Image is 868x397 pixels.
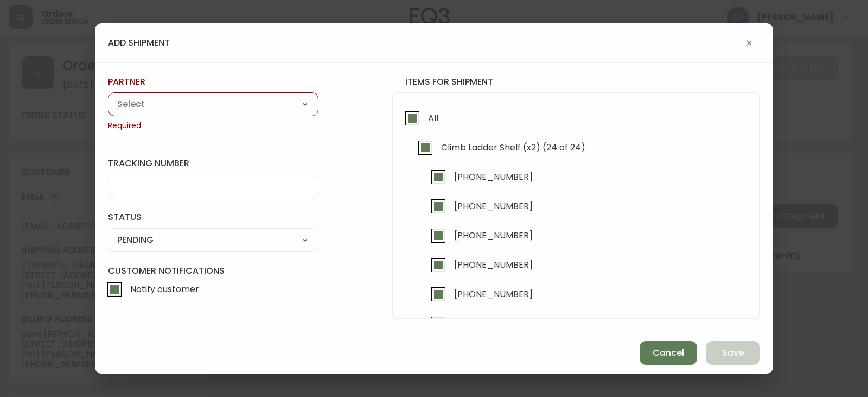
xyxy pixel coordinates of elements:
h4: items for shipment [392,76,760,88]
span: [PHONE_NUMBER] [454,318,533,329]
span: [PHONE_NUMBER] [454,171,533,182]
span: [PHONE_NUMBER] [454,200,533,212]
button: Cancel [640,341,697,365]
label: status [108,211,318,223]
span: Climb Ladder Shelf (x2) (24 of 24) [441,142,585,153]
span: Cancel [653,347,684,359]
span: [PHONE_NUMBER] [454,259,533,270]
span: All [428,112,438,124]
label: partner [108,76,318,88]
span: [PHONE_NUMBER] [454,288,533,300]
h4: add shipment [108,37,170,49]
span: [PHONE_NUMBER] [454,230,533,241]
label: Customer Notifications [108,265,318,302]
span: Required [108,121,318,131]
label: tracking number [108,157,318,169]
span: Notify customer [130,283,199,295]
